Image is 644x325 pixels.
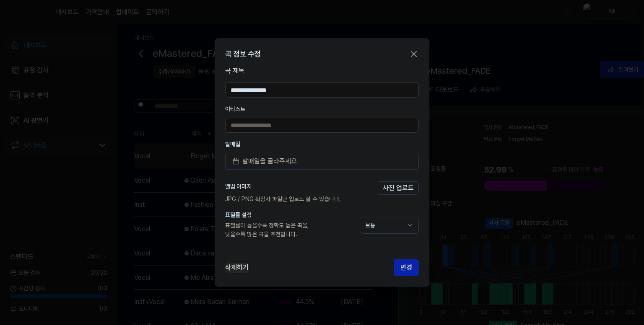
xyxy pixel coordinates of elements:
span: 발매일을 골라주세요 [242,156,297,166]
label: 아티스트 [225,106,419,112]
button: 사진 업로드 [378,181,419,195]
label: 발매일 [225,141,419,147]
button: 발매일을 골라주세요 [225,153,419,170]
button: 변경 [394,259,419,276]
label: 앨범 이미지 [225,183,252,189]
label: 곡 제목 [225,66,419,76]
h2: 곡 정보 수정 [225,50,261,58]
div: JPG / PNG 확장자 파일만 업로드 할 수 있습니다. [225,195,419,204]
label: 표절률 설정 [225,212,360,218]
div: 표절률이 높을수록 정확도 높은 곡을, 낮을수록 많은 곡을 추천합니다. [225,221,360,239]
button: 삭제하기 [225,263,249,273]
